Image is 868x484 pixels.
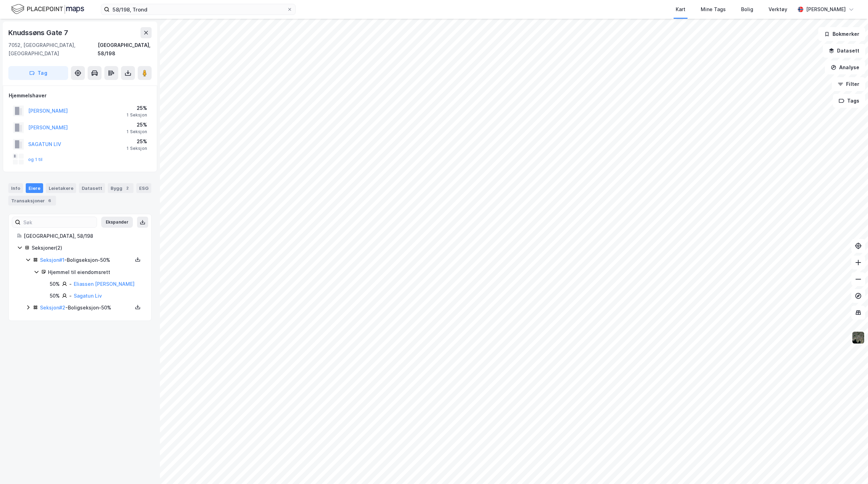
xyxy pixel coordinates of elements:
[8,27,70,38] div: Knudssøns Gate 7
[8,41,98,58] div: 7052, [GEOGRAPHIC_DATA], [GEOGRAPHIC_DATA]
[40,256,132,264] div: - Boligseksjon - 50%
[136,183,151,193] div: ESG
[741,5,753,14] div: Bolig
[74,281,135,287] a: Eliassen [PERSON_NAME]
[101,217,133,228] button: Ekspander
[108,183,134,193] div: Bygg
[69,292,72,300] div: -
[50,292,60,300] div: 50%
[833,451,868,484] iframe: Chat Widget
[26,183,43,193] div: Eiere
[769,5,787,14] div: Verktøy
[11,3,84,15] img: logo.f888ab2527a4732fd821a326f86c7f29.svg
[46,197,53,204] div: 6
[40,257,64,263] a: Seksjon#1
[127,129,147,135] div: 1 Seksjon
[40,305,65,310] a: Seksjon#2
[806,5,846,14] div: [PERSON_NAME]
[127,121,147,129] div: 25%
[79,183,105,193] div: Datasett
[833,451,868,484] div: Kontrollprogram for chat
[69,280,72,288] div: -
[24,232,143,240] div: [GEOGRAPHIC_DATA], 58/198
[98,41,152,58] div: [GEOGRAPHIC_DATA], 58/198
[701,5,726,14] div: Mine Tags
[46,183,76,193] div: Leietakere
[74,293,102,299] a: Sagatun Liv
[21,217,97,227] input: Søk
[833,94,865,108] button: Tags
[50,280,60,288] div: 50%
[127,137,147,146] div: 25%
[823,44,865,58] button: Datasett
[8,183,23,193] div: Info
[818,27,865,41] button: Bokmerker
[8,66,68,80] button: Tag
[32,244,143,252] div: Seksjoner ( 2 )
[127,104,147,112] div: 25%
[40,304,132,312] div: - Boligseksjon - 50%
[127,112,147,118] div: 1 Seksjon
[110,4,287,15] input: Søk på adresse, matrikkel, gårdeiere, leietakere eller personer
[124,185,131,192] div: 2
[48,268,143,276] div: Hjemmel til eiendomsrett
[825,60,865,74] button: Analyse
[832,77,865,91] button: Filter
[8,196,56,205] div: Transaksjoner
[852,331,865,344] img: 9k=
[127,146,147,151] div: 1 Seksjon
[9,91,151,100] div: Hjemmelshaver
[676,5,685,14] div: Kart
